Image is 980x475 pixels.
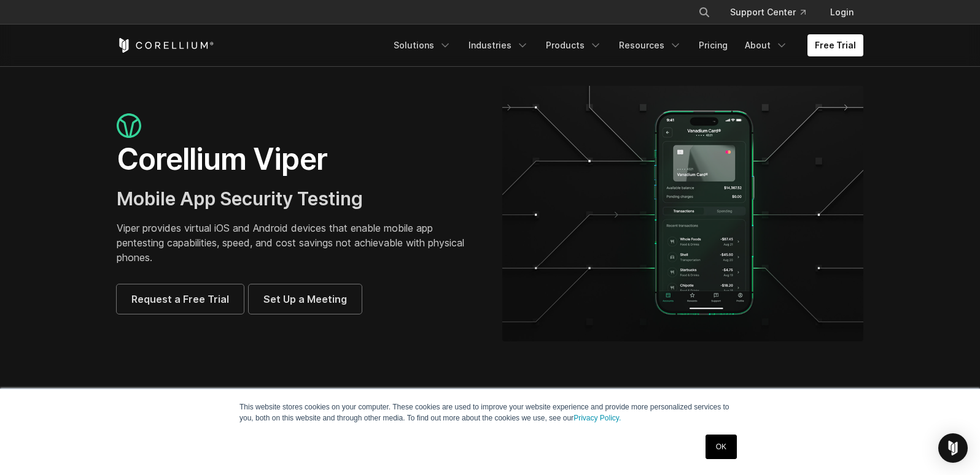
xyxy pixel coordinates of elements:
span: Request a Free Trial [131,292,229,306]
button: Search [693,1,715,23]
a: Industries [461,34,536,56]
a: Login [820,1,863,23]
a: Solutions [386,34,459,56]
a: OK [706,435,737,459]
a: Pricing [691,34,735,56]
a: Privacy Policy. [574,414,621,422]
img: viper_icon_large [117,113,141,139]
div: Open Intercom Messenger [938,433,968,463]
img: viper_hero [502,86,863,341]
p: This website stores cookies on your computer. These cookies are used to improve your website expe... [239,401,741,424]
span: Mobile App Security Testing [117,188,363,210]
div: Navigation Menu [683,1,863,23]
a: Request a Free Trial [117,284,244,314]
div: Navigation Menu [386,34,863,56]
a: Products [539,34,609,56]
a: Support Center [720,1,815,23]
h1: Corellium Viper [117,141,478,178]
span: Set Up a Meeting [263,292,347,306]
p: Viper provides virtual iOS and Android devices that enable mobile app pentesting capabilities, sp... [117,221,478,265]
a: About [737,34,795,56]
a: Corellium Home [117,38,214,53]
a: Set Up a Meeting [249,284,362,314]
a: Free Trial [807,34,863,56]
a: Resources [612,34,689,56]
